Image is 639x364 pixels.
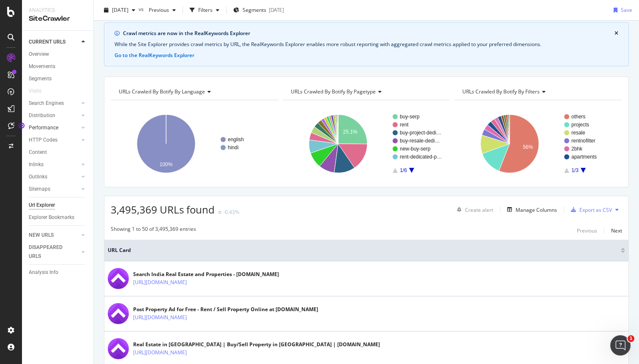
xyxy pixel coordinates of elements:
[108,338,129,359] img: main image
[115,52,194,59] button: Go to the RealKeywords Explorer
[571,130,585,136] text: resale
[628,335,634,342] span: 1
[29,160,44,169] div: Inlinks
[29,136,79,145] a: HTTP Codes
[133,313,187,322] a: [URL][DOMAIN_NAME]
[571,154,597,160] text: apartments
[400,167,407,173] text: 1/6
[454,107,622,181] svg: A chart.
[218,211,221,213] img: Equal
[223,208,239,216] div: -0.43%
[610,3,632,17] button: Save
[621,6,632,14] div: Save
[571,122,589,128] text: projects
[29,7,87,14] div: Analytics
[29,74,87,83] a: Segments
[29,38,66,47] div: CURRENT URLS
[29,14,87,24] div: SiteCrawler
[29,268,87,277] a: Analysis Info
[462,88,540,95] span: URLs Crawled By Botify By filters
[29,148,47,157] div: Content
[29,62,55,71] div: Movements
[504,205,557,215] button: Manage Columns
[571,167,579,173] text: 1/3
[29,87,41,96] div: Visits
[133,348,187,357] a: [URL][DOMAIN_NAME]
[29,111,55,120] div: Distribution
[29,148,87,157] a: Content
[160,161,173,167] text: 100%
[400,146,431,152] text: new-buy-serp
[29,268,58,277] div: Analysis Info
[29,74,52,83] div: Segments
[29,172,47,181] div: Outlinks
[29,123,79,132] a: Performance
[18,122,25,129] div: Tooltip anchor
[101,3,139,17] button: [DATE]
[108,246,619,254] span: URL Card
[29,99,64,108] div: Search Engines
[29,243,79,261] a: DISAPPEARED URLS
[228,137,244,142] text: english
[123,30,614,37] div: Crawl metrics are now in the RealKeywords Explorer
[230,3,287,17] button: Segments[DATE]
[186,3,223,17] button: Filters
[400,130,441,136] text: buy-project-dedi…
[343,129,357,135] text: 25.1%
[29,172,79,181] a: Outlinks
[571,138,595,144] text: rentnofilter
[577,227,597,234] div: Previous
[523,144,533,150] text: 56%
[111,107,279,181] svg: A chart.
[29,38,79,47] a: CURRENT URLS
[516,206,557,213] div: Manage Columns
[133,306,318,313] div: Post Property Ad for Free - Rent / Sell Property Online at [DOMAIN_NAME]
[29,231,79,240] a: NEW URLS
[291,88,376,95] span: URLs Crawled By Botify By pagetype
[111,203,215,216] span: 3,495,369 URLs found
[133,341,380,348] div: Real Estate in [GEOGRAPHIC_DATA] | Buy/Sell Property in [GEOGRAPHIC_DATA] | [DOMAIN_NAME]
[29,87,50,96] a: Visits
[400,154,442,160] text: rent-dedicated-p…
[119,88,205,95] span: URLs Crawled By Botify By language
[29,160,79,169] a: Inlinks
[29,243,71,261] div: DISAPPEARED URLS
[198,6,213,14] div: Filters
[29,123,58,132] div: Performance
[29,136,57,145] div: HTTP Codes
[29,50,49,59] div: Overview
[461,85,614,99] h4: URLs Crawled By Botify By filters
[568,203,612,216] button: Export as CSV
[577,225,597,235] button: Previous
[610,335,631,356] iframe: Intercom live chat
[400,122,409,128] text: rent
[29,231,54,240] div: NEW URLS
[269,6,284,14] div: [DATE]
[108,303,129,324] img: main image
[139,5,145,13] span: vs
[243,6,266,14] span: Segments
[611,227,622,234] div: Next
[145,6,169,14] span: Previous
[104,22,629,66] div: info banner
[611,225,622,235] button: Next
[579,206,612,213] div: Export as CSV
[29,185,79,194] a: Sitemaps
[228,145,238,151] text: hindi
[283,107,451,181] svg: A chart.
[465,206,493,213] div: Create alert
[29,201,55,210] div: Url Explorer
[111,225,196,235] div: Showing 1 to 50 of 3,495,369 entries
[145,3,179,17] button: Previous
[400,114,420,120] text: buy-serp
[133,271,279,278] div: Search India Real Estate and Properties - [DOMAIN_NAME]
[117,85,271,99] h4: URLs Crawled By Botify By language
[115,41,618,48] div: While the Site Explorer provides crawl metrics by URL, the RealKeywords Explorer enables more rob...
[29,111,79,120] a: Distribution
[29,201,87,210] a: Url Explorer
[571,114,585,120] text: others
[400,138,440,144] text: buy-resale-dedi…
